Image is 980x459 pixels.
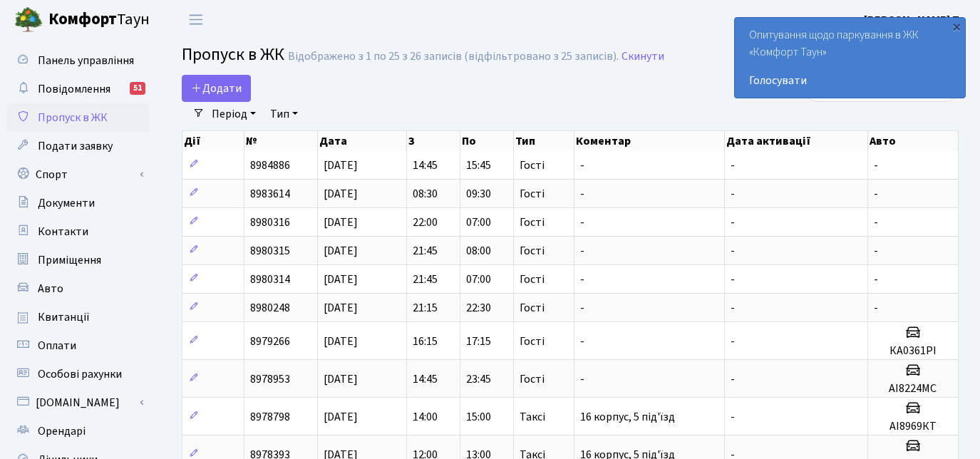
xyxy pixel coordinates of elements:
[580,300,584,316] span: -
[7,246,150,274] a: Приміщення
[725,131,868,151] th: Дата активації
[250,371,290,387] span: 8978953
[520,373,545,385] span: Гості
[466,243,491,259] span: 08:00
[14,6,43,34] img: logo.png
[38,423,86,439] span: Орендарі
[731,186,735,202] span: -
[874,215,878,230] span: -
[580,334,584,349] span: -
[7,331,150,360] a: Оплати
[324,300,358,316] span: [DATE]
[874,420,952,433] h5: АІ8969КТ
[182,42,284,67] span: Пропуск в ЖК
[731,409,735,425] span: -
[250,186,290,202] span: 8983614
[250,334,290,349] span: 8979266
[874,272,878,287] span: -
[7,189,150,217] a: Документи
[38,309,90,325] span: Квитанції
[949,19,964,33] div: ×
[520,302,545,314] span: Гості
[250,215,290,230] span: 8980316
[413,371,438,387] span: 14:45
[580,272,584,287] span: -
[324,243,358,259] span: [DATE]
[250,272,290,287] span: 8980314
[264,102,304,126] a: Тип
[38,252,101,268] span: Приміщення
[580,243,584,259] span: -
[182,75,251,102] a: Додати
[413,409,438,425] span: 14:00
[7,75,150,103] a: Повідомлення51
[520,274,545,285] span: Гості
[244,131,318,151] th: №
[413,300,438,316] span: 21:15
[864,12,963,28] b: [PERSON_NAME] П.
[466,300,491,316] span: 22:30
[324,158,358,173] span: [DATE]
[38,366,122,382] span: Особові рахунки
[7,360,150,388] a: Особові рахунки
[324,215,358,230] span: [DATE]
[731,158,735,173] span: -
[413,186,438,202] span: 08:30
[288,50,619,63] div: Відображено з 1 по 25 з 26 записів (відфільтровано з 25 записів).
[318,131,408,151] th: Дата
[7,217,150,246] a: Контакти
[574,131,725,151] th: Коментар
[250,158,290,173] span: 8984886
[38,53,134,68] span: Панель управління
[874,382,952,396] h5: АІ8224МС
[7,274,150,303] a: Авто
[580,158,584,173] span: -
[38,281,63,296] span: Авто
[191,81,242,96] span: Додати
[324,272,358,287] span: [DATE]
[466,334,491,349] span: 17:15
[413,158,438,173] span: 14:45
[178,8,214,31] button: Переключити навігацію
[514,131,574,151] th: Тип
[413,243,438,259] span: 21:45
[731,300,735,316] span: -
[250,409,290,425] span: 8978798
[7,388,150,417] a: [DOMAIN_NAME]
[48,8,150,32] span: Таун
[38,195,95,211] span: Документи
[520,245,545,257] span: Гості
[182,131,244,151] th: Дії
[324,371,358,387] span: [DATE]
[250,300,290,316] span: 8980248
[48,8,117,31] b: Комфорт
[874,158,878,173] span: -
[413,334,438,349] span: 16:15
[874,344,952,358] h5: КА0361РІ
[520,411,545,423] span: Таксі
[324,409,358,425] span: [DATE]
[731,215,735,230] span: -
[466,371,491,387] span: 23:45
[250,243,290,259] span: 8980315
[206,102,262,126] a: Період
[731,371,735,387] span: -
[7,160,150,189] a: Спорт
[520,217,545,228] span: Гості
[735,18,965,98] div: Опитування щодо паркування в ЖК «Комфорт Таун»
[874,243,878,259] span: -
[580,215,584,230] span: -
[7,132,150,160] a: Подати заявку
[580,409,675,425] span: 16 корпус, 5 під'їзд
[7,103,150,132] a: Пропуск в ЖК
[7,417,150,445] a: Орендарі
[466,215,491,230] span: 07:00
[466,272,491,287] span: 07:00
[413,215,438,230] span: 22:00
[868,131,959,151] th: Авто
[466,158,491,173] span: 15:45
[520,188,545,200] span: Гості
[731,272,735,287] span: -
[38,138,113,154] span: Подати заявку
[520,160,545,171] span: Гості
